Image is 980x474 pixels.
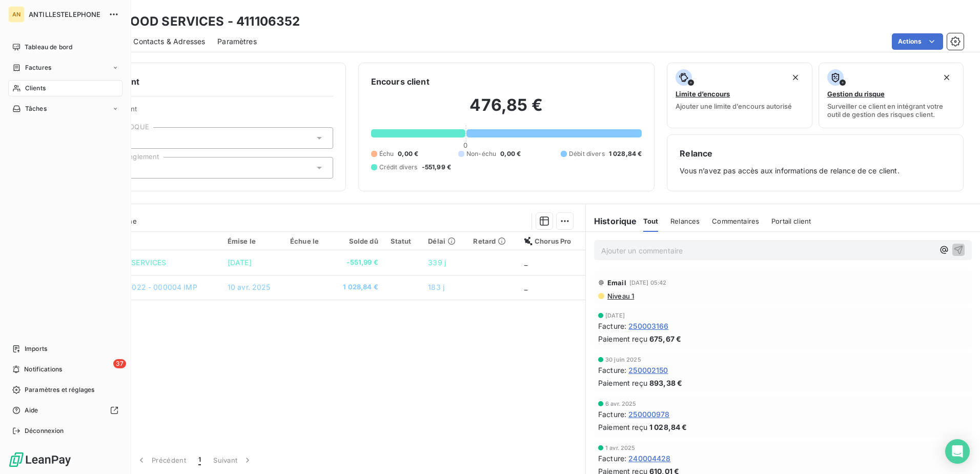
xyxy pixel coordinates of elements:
h6: Encours client [371,75,430,88]
div: Retard [473,237,512,245]
span: 893,38 € [649,378,682,388]
span: Factures [25,63,51,72]
button: Gestion du risqueSurveiller ce client en intégrant votre outil de gestion des risques client. [819,63,964,128]
button: 1 [192,449,207,471]
div: Chorus Pro [524,237,579,245]
span: 250002150 [628,365,668,376]
span: 250003166 [628,321,668,331]
span: -551,99 € [422,163,451,172]
span: Paramètres [217,36,257,47]
span: Tout [643,217,659,225]
div: Délai [428,237,461,245]
span: Commentaires [712,217,759,225]
span: [DATE] 05:42 [629,280,667,286]
span: 1 028,84 € [609,149,642,159]
span: Limite d’encours [676,90,730,98]
span: 250000978 [628,409,669,420]
span: Ajouter une limite d’encours autorisé [676,102,792,110]
span: Clients [25,84,46,93]
span: 1 028,84 € [337,282,378,292]
span: 675,67 € [649,333,681,344]
span: Email [607,279,626,287]
div: Open Intercom Messenger [945,439,970,464]
div: Échue le [290,237,324,245]
h2: 476,85 € [371,95,642,126]
span: 339 j [428,258,446,267]
span: Facture : [598,321,626,331]
span: Propriétés Client [83,105,333,119]
span: Échu [379,149,394,159]
span: Crédit divers [379,163,418,172]
span: Débit divers [569,149,605,159]
span: 1 028,84 € [649,422,687,432]
span: 30 juin 2025 [605,357,641,363]
span: Notifications [24,365,62,374]
img: Logo LeanPay [8,451,72,468]
span: 0,00 € [398,149,418,159]
span: 240004428 [628,453,670,464]
span: Facture : [598,453,626,464]
h6: Informations client [62,75,333,88]
div: Référence [75,236,215,246]
span: 183 j [428,283,444,291]
span: 1 [198,455,201,465]
span: [DATE] [228,258,252,267]
a: Aide [8,402,122,419]
span: Facture : [598,365,626,376]
span: Imports [25,344,47,353]
span: 0,00 € [500,149,521,159]
span: Surveiller ce client en intégrant votre outil de gestion des risques client. [827,102,955,118]
span: Non-échu [466,149,496,159]
span: Tableau de bord [25,43,72,52]
span: 10 avr. 2025 [228,283,271,291]
span: Déconnexion [25,426,64,436]
span: Tâches [25,104,47,113]
div: Solde dû [337,237,378,245]
h6: Relance [680,147,951,160]
span: Gestion du risque [827,90,885,98]
span: REJET PRLV 102022 - 000004 IMP [75,283,197,291]
span: -551,99 € [337,258,378,268]
button: Précédent [130,449,192,471]
button: Limite d’encoursAjouter une limite d’encours autorisé [667,63,812,128]
span: Paramètres et réglages [25,385,94,394]
span: Contacts & Adresses [133,36,205,47]
span: _ [524,283,527,291]
span: Paiement reçu [598,333,647,344]
h6: Historique [586,215,637,227]
div: Vous n’avez pas accès aux informations de relance de ce client. [680,147,951,179]
span: [DATE] [605,312,625,319]
div: Statut [391,237,416,245]
span: Relances [670,217,700,225]
button: Actions [892,33,943,50]
span: 0 [463,141,467,149]
button: Suivant [207,449,259,471]
span: 37 [113,359,126,368]
h3: ADM FOOD SERVICES - 411106352 [90,12,300,31]
div: Émise le [228,237,278,245]
span: Paiement reçu [598,422,647,432]
div: AN [8,6,25,23]
span: ANTILLESTELEPHONE [29,10,103,18]
span: 6 avr. 2025 [605,401,637,407]
span: Aide [25,406,38,415]
span: 1 avr. 2025 [605,445,636,451]
span: Portail client [771,217,811,225]
span: Facture : [598,409,626,420]
span: _ [524,258,527,267]
span: Paiement reçu [598,378,647,388]
span: Niveau 1 [606,292,634,300]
